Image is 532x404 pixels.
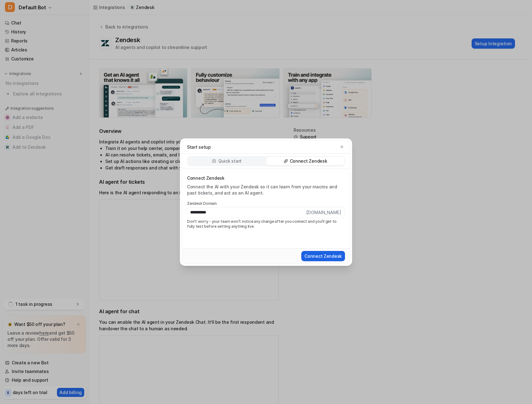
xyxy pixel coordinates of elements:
[187,201,345,206] label: Zendesk Domain
[301,251,345,261] button: Connect Zendesk
[187,144,211,150] p: Start setup
[290,158,327,164] p: Connect Zendesk
[305,207,345,218] span: .[DOMAIN_NAME]
[218,158,242,164] p: Quick start
[187,184,345,196] p: Connect the AI with your Zendesk so it can learn from your macros and past tickets, and act as an...
[187,175,345,181] p: Connect Zendesk
[187,219,345,229] p: Don’t worry - your team won’t notice any change after you connect and you’ll get to fully test be...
